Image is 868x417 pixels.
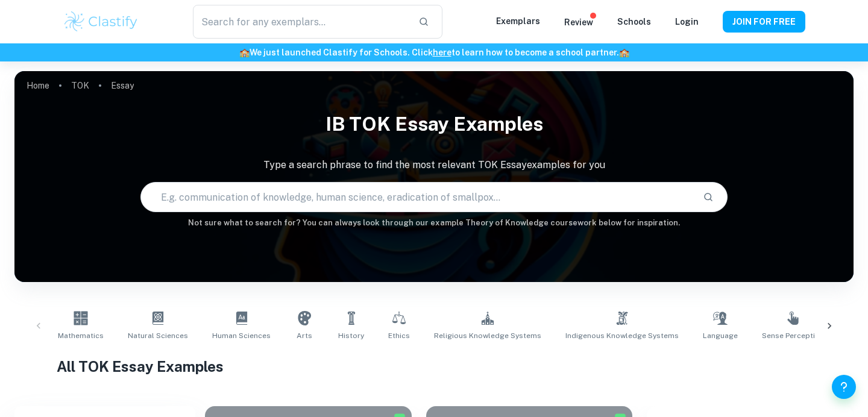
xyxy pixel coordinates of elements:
[14,105,854,143] h1: IB TOK Essay examples
[338,330,364,341] span: History
[14,158,854,172] p: Type a search phrase to find the most relevant TOK Essay examples for you
[433,48,451,57] a: here
[14,217,854,229] h6: Not sure what to search for? You can always look through our example Theory of Knowledge coursewo...
[58,330,104,341] span: Mathematics
[111,79,134,92] p: Essay
[63,10,139,34] img: Clastify logo
[128,330,188,341] span: Natural Sciences
[57,356,812,377] h1: All TOK Essay Examples
[703,330,738,341] span: Language
[2,46,866,59] h6: We just launched Clastify for Schools. Click to learn how to become a school partner.
[565,330,679,341] span: Indigenous Knowledge Systems
[564,16,593,29] p: Review
[619,48,629,57] span: 🏫
[388,330,410,341] span: Ethics
[141,180,693,214] input: E.g. communication of knowledge, human science, eradication of smallpox...
[297,330,312,341] span: Arts
[212,330,271,341] span: Human Sciences
[193,5,409,39] input: Search for any exemplars...
[675,17,699,27] a: Login
[832,375,856,399] button: Help and Feedback
[723,11,805,33] button: JOIN FOR FREE
[762,330,824,341] span: Sense Perception
[434,330,541,341] span: Religious Knowledge Systems
[698,187,719,207] button: Search
[239,48,250,57] span: 🏫
[27,77,49,94] a: Home
[617,17,651,27] a: Schools
[71,77,89,94] a: TOK
[496,14,540,28] p: Exemplars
